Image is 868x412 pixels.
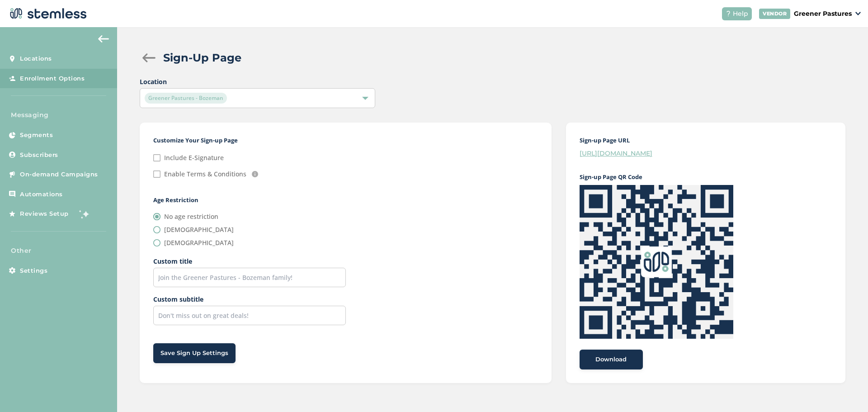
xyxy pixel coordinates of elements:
[164,212,218,221] label: No age restriction
[823,369,868,412] iframe: Chat Widget
[733,9,748,19] span: Help
[153,256,345,266] label: Custom title
[153,268,345,287] input: Join the Greener Pastures - Bozeman family!
[153,306,345,325] input: Don't miss out on great deals!
[20,74,85,83] span: Enrollment Options
[20,151,58,160] span: Subscribers
[580,185,733,339] img: 9PzRrDAAAABklEQVQDAKUUT+VweczIAAAAAElFTkSuQmCC
[164,155,224,161] label: Include E-Signature
[153,196,538,205] h2: Age Restriction
[20,54,52,63] span: Locations
[153,343,236,363] button: Save Sign Up Settings
[580,149,652,157] a: [URL][DOMAIN_NAME]
[164,225,234,234] label: [DEMOGRAPHIC_DATA]
[140,77,375,86] label: Location
[163,50,241,66] h2: Sign-Up Page
[252,171,258,177] img: icon-info-236977d2.svg
[20,170,98,179] span: On-demand Campaigns
[153,294,345,304] label: Custom subtitle
[20,209,69,218] span: Reviews Setup
[164,238,234,247] label: [DEMOGRAPHIC_DATA]
[7,5,87,23] img: logo-dark-0685b13c.svg
[98,35,109,43] img: icon-arrow-back-accent-c549486e.svg
[580,173,832,182] h2: Sign-up Page QR Code
[153,136,538,145] h2: Customize Your Sign-up Page
[855,12,861,15] img: icon_down-arrow-small-66adaf34.svg
[759,9,790,19] div: VENDOR
[164,171,246,177] label: Enable Terms & Conditions
[580,136,832,145] h2: Sign-up Page URL
[595,355,627,364] span: Download
[20,190,63,199] span: Automations
[794,9,852,19] p: Greener Pastures
[145,93,227,104] span: Greener Pastures - Bozeman
[160,349,228,358] span: Save Sign Up Settings
[20,131,53,140] span: Segments
[580,350,643,369] button: Download
[75,205,94,223] img: glitter-stars-b7820f95.gif
[20,266,47,275] span: Settings
[726,11,731,16] img: icon-help-white-03924b79.svg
